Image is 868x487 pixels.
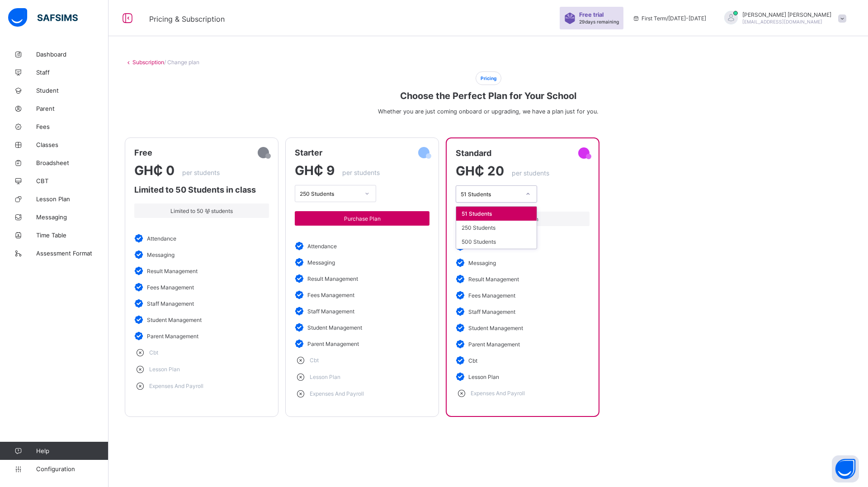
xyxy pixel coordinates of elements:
[456,291,468,300] img: verified.b9ffe264746c94893b44ba626f0eaec6.svg
[456,148,491,158] span: standard
[134,315,147,324] img: verified.b9ffe264746c94893b44ba626f0eaec6.svg
[742,11,831,18] span: [PERSON_NAME] [PERSON_NAME]
[456,303,590,320] li: staff management
[36,232,108,239] span: Time Table
[300,190,359,197] div: 250 Students
[295,163,335,178] span: GH₵ 9
[125,90,852,101] span: Choose the Perfect Plan for Your School
[632,15,706,22] span: session/term information
[134,361,269,378] li: lesson plan
[36,159,108,166] span: Broadsheet
[134,299,147,308] img: verified.b9ffe264746c94893b44ba626f0eaec6.svg
[295,274,307,283] img: verified.b9ffe264746c94893b44ba626f0eaec6.svg
[456,307,468,316] img: verified.b9ffe264746c94893b44ba626f0eaec6.svg
[149,14,225,24] span: Pricing & Subscription
[36,250,108,257] span: Assessment Format
[134,279,269,295] li: fees management
[36,87,108,94] span: Student
[295,290,307,299] img: verified.b9ffe264746c94893b44ba626f0eaec6.svg
[579,19,619,24] span: 29 days remaining
[456,274,468,284] img: verified.b9ffe264746c94893b44ba626f0eaec6.svg
[564,13,576,24] img: sticker-purple.71386a28dfed39d6af7621340158ba97.svg
[295,385,429,402] li: expenses and payroll
[8,8,78,27] img: safsims
[134,246,269,263] li: messaging
[456,340,468,349] img: verified.b9ffe264746c94893b44ba626f0eaec6.svg
[134,344,269,361] li: cbt
[456,207,537,221] div: 51 Students
[456,369,590,385] li: lesson plan
[456,287,590,303] li: fees management
[295,336,429,352] li: parent management
[36,105,108,112] span: Parent
[134,148,152,157] span: free
[295,148,322,157] span: starter
[134,230,269,246] li: attendance
[134,312,269,328] li: student management
[295,254,429,270] li: messaging
[456,336,590,352] li: parent management
[134,331,147,340] img: verified.b9ffe264746c94893b44ba626f0eaec6.svg
[378,108,599,115] span: Whether you are just coming onboard or upgrading, we have a plan just for you.
[36,177,108,184] span: CBT
[134,328,269,344] li: parent management
[295,238,429,254] li: attendance
[295,307,307,316] img: verified.b9ffe264746c94893b44ba626f0eaec6.svg
[134,185,256,194] span: Limited to 50 Students in class
[36,213,108,221] span: Messaging
[456,320,590,336] li: student management
[295,241,307,251] img: verified.b9ffe264746c94893b44ba626f0eaec6.svg
[295,352,429,369] li: cbt
[461,191,520,198] div: 51 Students
[456,356,468,365] img: verified.b9ffe264746c94893b44ba626f0eaec6.svg
[456,163,504,179] span: GH₵ 20
[36,69,108,76] span: Staff
[134,163,175,178] span: GH₵ 0
[132,59,164,66] a: Subscription
[36,51,108,58] span: Dashboard
[36,123,108,130] span: Fees
[36,447,108,454] span: Help
[456,271,590,287] li: result management
[141,208,262,214] span: Limited to 50 students
[742,19,822,24] span: [EMAIL_ADDRESS][DOMAIN_NAME]
[36,465,108,473] span: Configuration
[295,323,307,332] img: verified.b9ffe264746c94893b44ba626f0eaec6.svg
[134,263,269,279] li: result management
[134,250,147,259] img: verified.b9ffe264746c94893b44ba626f0eaec6.svg
[134,234,147,243] img: verified.b9ffe264746c94893b44ba626f0eaec6.svg
[476,71,501,85] span: Pricing
[36,141,108,148] span: Classes
[295,258,307,267] img: verified.b9ffe264746c94893b44ba626f0eaec6.svg
[295,339,307,348] img: verified.b9ffe264746c94893b44ba626f0eaec6.svg
[134,295,269,312] li: staff management
[456,323,468,332] img: verified.b9ffe264746c94893b44ba626f0eaec6.svg
[295,369,429,385] li: lesson plan
[715,11,851,26] div: ELIJAHTETTEH
[456,372,468,381] img: verified.b9ffe264746c94893b44ba626f0eaec6.svg
[164,59,199,66] span: / Change plan
[134,378,269,394] li: expenses and payroll
[456,221,537,235] div: 250 Students
[295,270,429,287] li: result management
[456,235,537,249] div: 500 Students
[295,319,429,336] li: student management
[134,283,147,292] img: verified.b9ffe264746c94893b44ba626f0eaec6.svg
[456,352,590,369] li: cbt
[456,385,590,402] li: expenses and payroll
[36,195,108,203] span: Lesson Plan
[134,266,147,275] img: verified.b9ffe264746c94893b44ba626f0eaec6.svg
[456,255,590,271] li: messaging
[302,215,423,222] span: Purchase Plan
[295,287,429,303] li: fees management
[832,455,859,482] button: Open asap
[178,169,220,176] span: per students
[456,258,468,267] img: verified.b9ffe264746c94893b44ba626f0eaec6.svg
[507,169,549,177] span: per students
[338,169,380,176] span: per students
[579,11,614,18] span: Free trial
[295,303,429,319] li: staff management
